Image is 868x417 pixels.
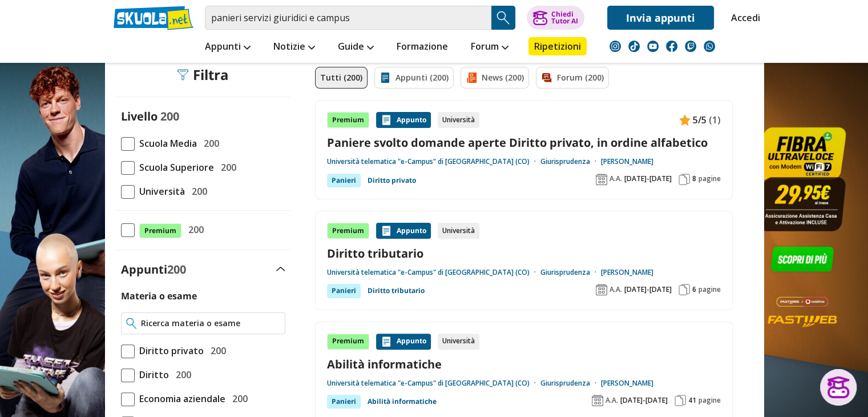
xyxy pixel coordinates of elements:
[327,334,369,350] div: Premium
[381,336,392,347] img: Appunti contenuto
[276,267,285,271] img: Apri e chiudi sezione
[327,356,721,372] a: Abilità informatiche
[327,395,361,408] div: Panieri
[184,222,204,237] span: 200
[376,112,431,128] div: Appunto
[704,41,715,52] img: WhatsApp
[368,174,416,187] a: Diritto privato
[139,223,181,238] span: Premium
[381,114,392,126] img: Appunti contenuto
[620,396,668,405] span: [DATE]-[DATE]
[327,174,361,187] div: Panieri
[541,72,552,83] img: Forum filtro contenuto
[731,6,755,30] a: Accedi
[121,109,158,124] label: Livello
[394,37,451,58] a: Formazione
[605,396,618,405] span: A.A.
[135,136,197,151] span: Scuola Media
[177,67,229,83] div: Filtra
[438,112,479,128] div: Università
[141,318,280,329] input: Ricerca materia o esame
[216,160,236,175] span: 200
[228,391,248,406] span: 200
[205,6,491,30] input: Cerca appunti, riassunti o versioni
[199,136,219,151] span: 200
[206,343,226,358] span: 200
[693,113,706,127] span: 5/5
[495,9,512,26] img: Cerca appunti, riassunti o versioni
[177,69,188,81] img: Filtra filtri mobile
[692,174,696,183] span: 8
[327,284,361,298] div: Panieri
[679,284,690,295] img: Pagine
[609,41,621,52] img: instagram
[135,343,204,358] span: Diritto privato
[540,268,601,277] a: Giurisprudenza
[315,67,368,89] a: Tutti (200)
[601,157,653,166] a: [PERSON_NAME]
[592,395,603,406] img: Anno accademico
[527,6,584,30] button: ChiediTutor AI
[374,67,454,89] a: Appunti (200)
[647,41,659,52] img: youtube
[160,109,179,124] span: 200
[601,268,653,277] a: [PERSON_NAME]
[540,379,601,388] a: Giurisprudenza
[709,113,721,127] span: (1)
[368,284,425,298] a: Diritto tributario
[335,37,377,58] a: Guide
[167,262,186,277] span: 200
[376,223,431,239] div: Appunto
[679,174,690,185] img: Pagine
[135,367,169,382] span: Diritto
[675,395,686,406] img: Pagine
[271,37,318,58] a: Notizie
[380,72,391,83] img: Appunti filtro contenuto
[688,396,696,405] span: 41
[327,157,540,166] a: Università telematica "e-Campus" di [GEOGRAPHIC_DATA] (CO)
[679,114,691,126] img: Appunti contenuto
[699,285,721,294] span: pagine
[126,318,137,329] img: Ricerca materia o esame
[381,225,392,236] img: Appunti contenuto
[461,67,529,89] a: News (200)
[468,37,511,58] a: Forum
[628,41,640,52] img: tiktok
[438,334,479,350] div: Università
[699,396,721,405] span: pagine
[327,268,540,277] a: Università telematica "e-Campus" di [GEOGRAPHIC_DATA] (CO)
[202,37,253,58] a: Appunti
[540,157,601,166] a: Giurisprudenza
[491,6,515,30] button: Search Button
[135,184,185,199] span: Università
[327,379,540,388] a: Università telematica "e-Campus" di [GEOGRAPHIC_DATA] (CO)
[699,174,721,183] span: pagine
[327,223,369,239] div: Premium
[601,379,653,388] a: [PERSON_NAME]
[438,223,479,239] div: Università
[692,285,696,294] span: 6
[121,262,186,277] label: Appunti
[528,37,587,55] a: Ripetizioni
[466,72,477,83] img: News filtro contenuto
[609,174,622,183] span: A.A.
[368,395,437,408] a: Abilità informatiche
[536,67,609,89] a: Forum (200)
[624,174,672,183] span: [DATE]-[DATE]
[609,285,622,294] span: A.A.
[135,160,214,175] span: Scuola Superiore
[327,112,369,128] div: Premium
[121,290,197,302] label: Materia o esame
[607,6,714,30] a: Invia appunti
[187,184,207,199] span: 200
[596,174,607,185] img: Anno accademico
[376,334,431,350] div: Appunto
[685,41,696,52] img: twitch
[327,246,721,261] a: Diritto tributario
[551,11,578,25] div: Chiedi Tutor AI
[596,284,607,295] img: Anno accademico
[135,391,225,406] span: Economia aziendale
[171,367,191,382] span: 200
[624,285,672,294] span: [DATE]-[DATE]
[327,135,721,150] a: Paniere svolto domande aperte Diritto privato, in ordine alfabetico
